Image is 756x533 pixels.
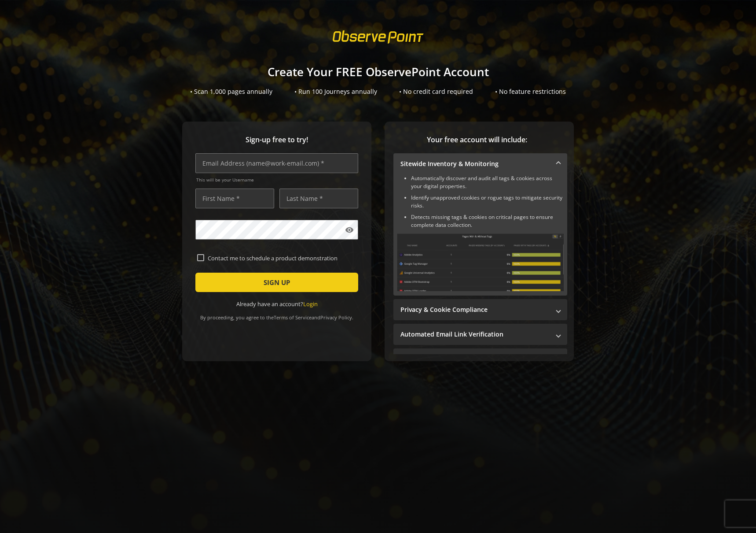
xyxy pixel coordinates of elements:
[411,194,564,210] li: Identify unapproved cookies or rogue tags to mitigate security risks.
[393,174,567,296] div: Sitewide Inventory & Monitoring
[400,159,550,168] mat-panel-title: Sitewide Inventory & Monitoring
[393,135,561,145] span: Your free account will include:
[411,213,564,229] li: Detects missing tags & cookies on critical pages to ensure complete data collection.
[196,177,358,183] span: This will be your Username
[279,189,358,208] input: Last Name *
[303,300,318,308] a: Login
[195,135,358,145] span: Sign-up free to try!
[411,174,564,190] li: Automatically discover and audit all tags & cookies across your digital properties.
[274,314,312,321] a: Terms of Service
[320,314,352,321] a: Privacy Policy
[195,153,358,173] input: Email Address (name@work-email.com) *
[190,87,272,96] div: • Scan 1,000 pages annually
[393,299,567,320] mat-expansion-panel-header: Privacy & Cookie Compliance
[294,87,377,96] div: • Run 100 Journeys annually
[393,324,567,345] mat-expansion-panel-header: Automated Email Link Verification
[195,300,358,308] div: Already have an account?
[195,308,358,321] div: By proceeding, you agree to the and .
[195,273,358,292] button: SIGN UP
[195,189,274,208] input: First Name *
[345,226,354,234] mat-icon: visibility
[393,348,567,370] mat-expansion-panel-header: Performance Monitoring with Web Vitals
[495,87,566,96] div: • No feature restrictions
[397,233,564,291] img: Sitewide Inventory & Monitoring
[204,254,356,262] label: Contact me to schedule a product demonstration
[393,153,567,174] mat-expansion-panel-header: Sitewide Inventory & Monitoring
[264,274,290,290] span: SIGN UP
[399,87,473,96] div: • No credit card required
[400,305,550,314] mat-panel-title: Privacy & Cookie Compliance
[400,330,550,339] mat-panel-title: Automated Email Link Verification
